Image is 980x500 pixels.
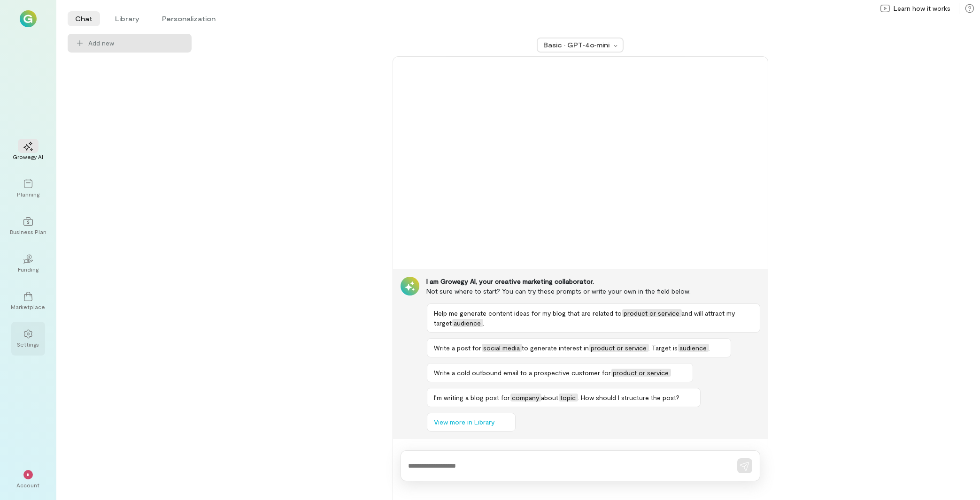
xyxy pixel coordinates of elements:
span: to generate interest in [522,344,589,352]
span: topic [559,394,578,402]
button: Write a post forsocial mediato generate interest inproduct or service. Target isaudience. [427,338,731,357]
button: Write a cold outbound email to a prospective customer forproduct or service. [427,363,693,382]
div: Planning [17,190,39,198]
div: Marketplace [11,303,46,311]
div: Basic · GPT‑4o‑mini [543,40,611,50]
span: View more in Library [434,417,495,427]
div: I am Growegy AI, your creative marketing collaborator. [427,277,760,286]
span: Write a cold outbound email to a prospective customer for [434,369,611,377]
span: Help me generate content ideas for my blog that are related to [434,309,622,317]
span: company [510,394,541,402]
span: . How should I structure the post? [578,394,680,402]
div: Settings [17,341,39,348]
li: Chat [68,11,100,26]
a: Marketplace [11,284,45,318]
div: Funding [18,265,39,273]
span: social media [482,344,522,352]
div: Business Plan [10,228,46,235]
span: . [709,344,710,352]
span: I’m writing a blog post for [434,394,510,402]
span: product or service [622,309,682,317]
span: about [541,394,559,402]
span: audience [678,344,709,352]
a: Planning [11,172,45,205]
div: Not sure where to start? You can try these prompts or write your own in the field below. [427,286,760,296]
span: and will attract my target [434,309,735,327]
span: Learn how it works [894,4,950,13]
span: product or service [589,344,649,352]
a: Business Plan [11,209,45,243]
div: Growegy AI [13,153,44,160]
span: . Target is [649,344,678,352]
span: Write a post for [434,344,482,352]
span: audience [452,319,483,327]
span: product or service [611,369,671,377]
li: Library [108,11,147,26]
button: I’m writing a blog post forcompanyabouttopic. How should I structure the post? [427,388,701,407]
a: Growegy AI [11,134,45,168]
div: *Account [11,462,45,496]
div: Account [17,481,40,489]
a: Settings [11,322,45,356]
span: . [671,369,672,377]
li: Personalization [154,11,223,26]
span: . [483,319,485,327]
button: View more in Library [427,413,516,432]
button: Help me generate content ideas for my blog that are related toproduct or serviceand will attract ... [427,303,760,333]
a: Funding [11,247,45,280]
span: Add new [88,38,114,48]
